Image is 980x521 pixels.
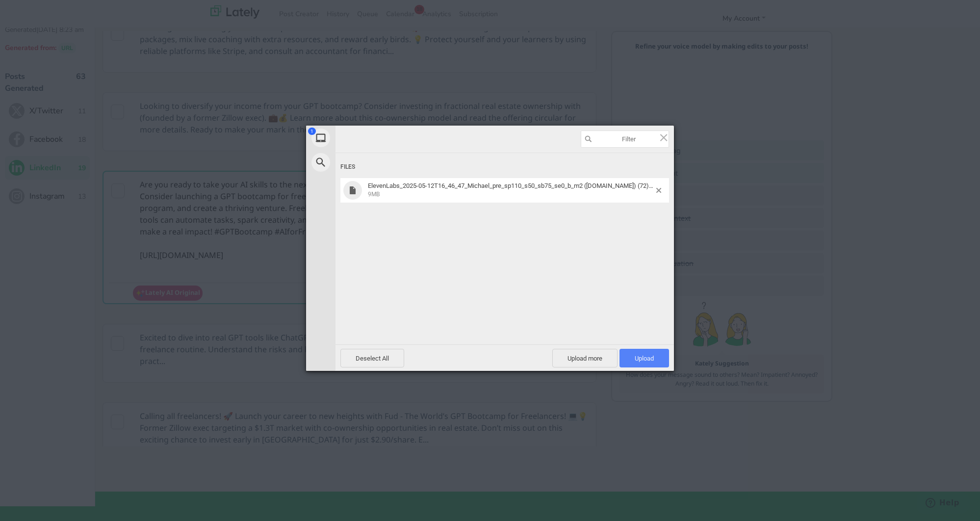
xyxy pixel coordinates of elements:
[581,130,669,148] input: Filter
[308,128,316,135] span: 1
[365,182,656,198] span: ElevenLabs_2025-05-12T16_46_47_Michael_pre_sp110_s50_sb75_se0_b_m2 (online-video-cutter.com) (72)...
[340,158,669,176] div: Files
[619,349,669,367] span: Upload
[306,126,424,150] div: My Device
[552,349,618,367] span: Upload more
[340,349,404,367] span: Deselect All
[635,355,654,362] span: Upload
[23,7,43,16] span: Help
[368,191,380,198] span: 9MB
[306,150,424,175] div: Web Search
[658,132,669,143] span: Click here or hit ESC to close picker
[368,182,663,189] span: ElevenLabs_2025-05-12T16_46_47_Michael_pre_sp110_s50_sb75_se0_b_m2 ([DOMAIN_NAME]) (72).mp4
